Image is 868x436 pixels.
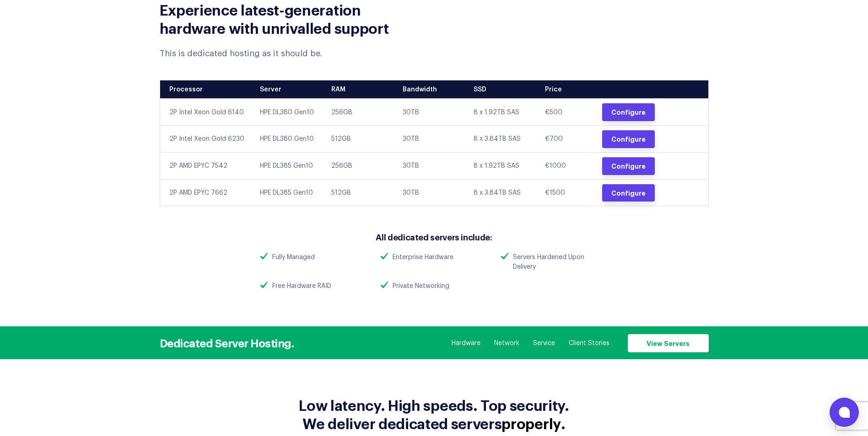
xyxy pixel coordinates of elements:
[569,339,609,348] a: Client Stories
[324,152,396,179] td: 256GB
[253,253,374,262] li: Fully Managed
[538,179,595,206] td: €1500
[253,231,615,243] h3: All dedicated servers include:
[160,395,709,432] p: Low latency. High speeds. Top security. We deliver dedicated servers .
[467,179,538,206] td: 8 x 3.84TB SAS
[533,339,555,348] a: Service
[467,152,538,179] td: 8 x 1.92TB SAS
[160,125,253,152] td: 2P Intel Xeon Gold 6230
[396,80,467,99] th: Bandwidth
[160,99,253,126] td: 2P Intel Xeon Gold 6140
[396,99,467,126] td: 30TB
[494,253,615,272] li: Servers Hardened Upon Delivery
[324,179,396,206] td: 512GB
[830,398,859,427] button: Open chat window
[538,152,595,179] td: €1000
[253,125,324,152] td: HPE DL380 Gen10
[452,339,480,348] a: Hardware
[324,99,396,126] td: 256GB
[602,157,655,175] a: Configure
[602,103,655,121] a: Configure
[467,99,538,126] td: 8 x 1.92TB SAS
[467,125,538,152] td: 8 x 3.84TB SAS
[602,130,655,148] a: Configure
[253,80,324,99] th: Server
[396,152,467,179] td: 30TB
[501,414,561,432] mark: properly
[374,253,494,262] li: Enterprise Hardware
[324,80,396,99] th: RAM
[602,184,655,202] a: Configure
[467,80,538,99] th: SSD
[160,336,294,349] h3: Dedicated Server Hosting.
[494,339,519,348] a: Network
[396,179,467,206] td: 30TB
[538,99,595,126] td: €500
[374,282,494,291] li: Private Networking
[538,125,595,152] td: €700
[160,48,427,59] div: This is dedicated hosting as it should be.
[253,152,324,179] td: HPE DL385 Gen10
[324,125,396,152] td: 512GB
[396,125,467,152] td: 30TB
[160,152,253,179] td: 2P AMD EPYC 7542
[538,80,595,99] th: Price
[160,80,253,99] th: Processor
[628,334,709,352] a: View Servers
[253,179,324,206] td: HPE DL385 Gen10
[253,99,324,126] td: HPE DL380 Gen10
[253,282,374,291] li: Free Hardware RAID
[160,179,253,206] td: 2P AMD EPYC 7662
